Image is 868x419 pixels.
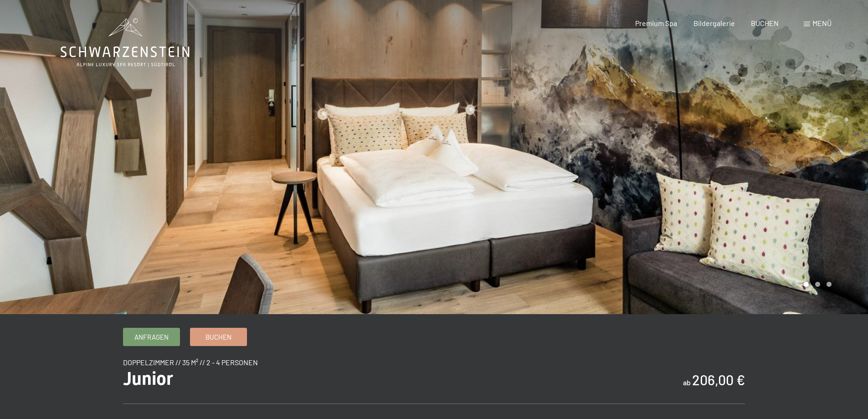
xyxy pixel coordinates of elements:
a: Anfragen [123,328,180,346]
span: Doppelzimmer // 35 m² // 2 - 4 Personen [123,358,258,367]
a: Bildergalerie [693,19,735,27]
span: Anfragen [134,332,169,342]
a: BUCHEN [751,19,779,27]
span: Buchen [205,332,231,342]
span: ab [683,378,691,387]
b: 206,00 € [692,372,745,388]
span: Menü [812,19,832,27]
a: Buchen [190,328,247,346]
a: Premium Spa [635,19,677,27]
span: Junior [123,368,173,389]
